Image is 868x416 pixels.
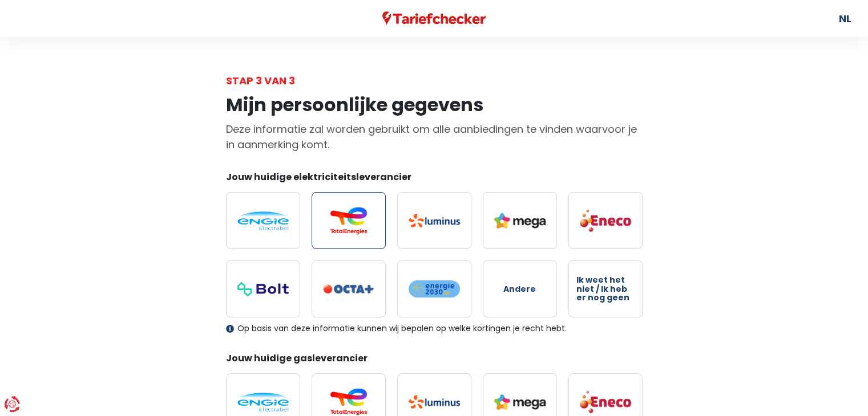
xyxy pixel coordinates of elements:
[226,73,643,88] div: Stap 3 van 3
[237,211,289,230] img: Engie / Electrabel
[503,285,536,293] span: Andere
[580,209,631,233] img: Eneco
[226,324,643,333] div: Op basis van deze informatie kunnen wij bepalen op welke kortingen je recht hebt.
[409,395,460,409] img: Luminus
[237,393,289,411] img: Engie / Electrabel
[576,276,635,302] span: Ik weet het niet / Ik heb er nog geen
[382,11,486,26] img: Tariefchecker logo
[226,170,643,188] legend: Jouw huidige elektriciteitsleverancier
[323,388,374,415] img: Total Energies / Lampiris
[323,284,374,294] img: Octa+
[409,214,460,227] img: Luminus
[237,282,289,296] img: Bolt
[323,207,374,234] img: Total Energies / Lampiris
[226,94,643,116] h1: Mijn persoonlijke gegevens
[494,394,546,410] img: Mega
[494,213,546,229] img: Mega
[226,121,643,152] p: Deze informatie zal worden gebruikt om alle aanbiedingen te vinden waarvoor je in aanmerking komt.
[226,352,643,369] legend: Jouw huidige gasleverancier
[580,390,631,414] img: Eneco
[409,280,460,298] img: Energie2030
